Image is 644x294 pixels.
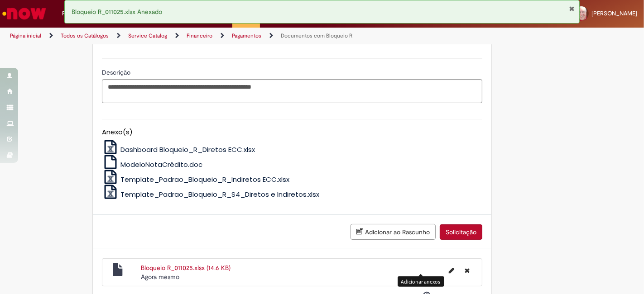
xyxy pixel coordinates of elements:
[7,28,423,44] ul: Trilhas de página
[281,32,352,39] a: Documentos com Bloqueio R
[102,79,482,103] textarea: Descrição
[62,9,94,18] span: Requisições
[102,190,320,199] a: Template_Padrao_Bloqueio_R_S4_Diretos e Indiretos.xlsx
[102,175,290,184] a: Template_Padrao_Bloqueio_R_Indiretos ECC.xlsx
[232,32,261,39] a: Pagamentos
[351,224,436,240] button: Adicionar ao Rascunho
[120,190,319,199] span: Template_Padrao_Bloqueio_R_S4_Diretos e Indiretos.xlsx
[10,32,41,39] a: Página inicial
[128,32,167,39] a: Service Catalog
[72,8,162,16] span: Bloqueio R_011025.xlsx Anexado
[440,224,482,240] button: Solicitação
[141,273,179,281] span: Agora mesmo
[443,263,460,278] button: Editar nome de arquivo Bloqueio R_011025.xlsx
[187,32,212,39] a: Financeiro
[459,263,475,278] button: Excluir Bloqueio R_011025.xlsx
[61,32,109,39] a: Todos os Catálogos
[120,175,289,184] span: Template_Padrao_Bloqueio_R_Indiretos ECC.xlsx
[120,145,255,154] span: Dashboard Bloqueio_R_Diretos ECC.xlsx
[120,160,202,169] span: ModeloNotaCrédito.doc
[102,160,203,169] a: ModeloNotaCrédito.doc
[591,9,637,17] span: [PERSON_NAME]
[141,273,179,281] time: 01/10/2025 12:35:02
[102,145,255,154] a: Dashboard Bloqueio_R_Diretos ECC.xlsx
[1,5,48,23] img: ServiceNow
[398,276,444,287] div: Adicionar anexos
[102,68,132,76] span: Descrição
[141,264,231,272] a: Bloqueio R_011025.xlsx (14.6 KB)
[569,5,575,12] button: Fechar Notificação
[102,128,482,136] h5: Anexo(s)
